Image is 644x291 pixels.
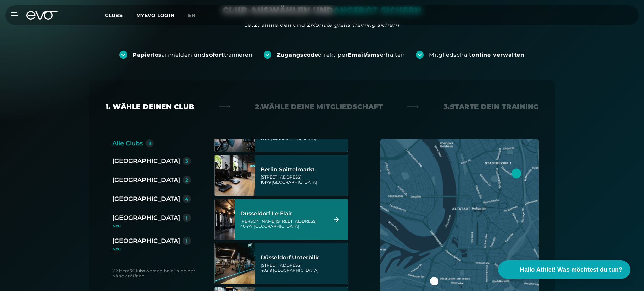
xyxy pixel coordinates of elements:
div: 11 [148,141,151,146]
img: Düsseldorf Le Flair [204,199,245,240]
div: Berlin Spittelmarkt [261,166,346,173]
div: 2 [185,178,188,182]
div: [GEOGRAPHIC_DATA] [112,213,180,223]
span: Hallo Athlet! Was möchtest du tun? [520,265,622,274]
span: Clubs [105,12,123,18]
img: Düsseldorf Unterbilk [215,243,255,284]
span: en [188,12,196,18]
div: Weitere werden bald in deiner Nähe eröffnen [112,268,201,278]
strong: sofort [206,51,224,58]
div: 1. Wähle deinen Club [106,102,194,111]
div: Neu [112,224,196,228]
img: Berlin Spittelmarkt [215,155,255,196]
div: [STREET_ADDRESS] 10179 [GEOGRAPHIC_DATA] [261,174,346,185]
strong: online verwalten [472,51,525,58]
div: 2. Wähle deine Mitgliedschaft [255,102,383,111]
a: MYEVO LOGIN [136,12,175,18]
div: [GEOGRAPHIC_DATA] [112,175,180,185]
div: 1 [186,215,187,220]
div: [GEOGRAPHIC_DATA] [112,156,180,166]
div: [GEOGRAPHIC_DATA] [112,236,180,246]
div: 3. Starte dein Training [444,102,539,111]
div: 3 [185,159,188,163]
div: Neu [112,247,191,251]
div: [PERSON_NAME][STREET_ADDRESS] 40477 [GEOGRAPHIC_DATA] [240,219,325,229]
div: anmelden und trainieren [133,51,253,59]
div: Düsseldorf Le Flair [240,210,325,217]
strong: 3 [130,268,132,273]
div: 4 [185,196,188,201]
strong: Zugangscode [277,51,318,58]
a: en [188,12,204,19]
div: Alle Clubs [112,139,143,148]
strong: Papierlos [133,51,162,58]
div: direkt per erhalten [277,51,405,59]
div: 1 [186,238,187,243]
div: Düsseldorf Unterbilk [261,254,346,261]
div: [STREET_ADDRESS] 40219 [GEOGRAPHIC_DATA] [261,263,346,273]
button: Hallo Athlet! Was möchtest du tun? [498,260,630,279]
a: Clubs [105,12,136,18]
strong: Clubs [132,268,146,273]
div: Mitgliedschaft [429,51,525,59]
div: [GEOGRAPHIC_DATA] [112,194,180,204]
strong: Email/sms [348,51,380,58]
